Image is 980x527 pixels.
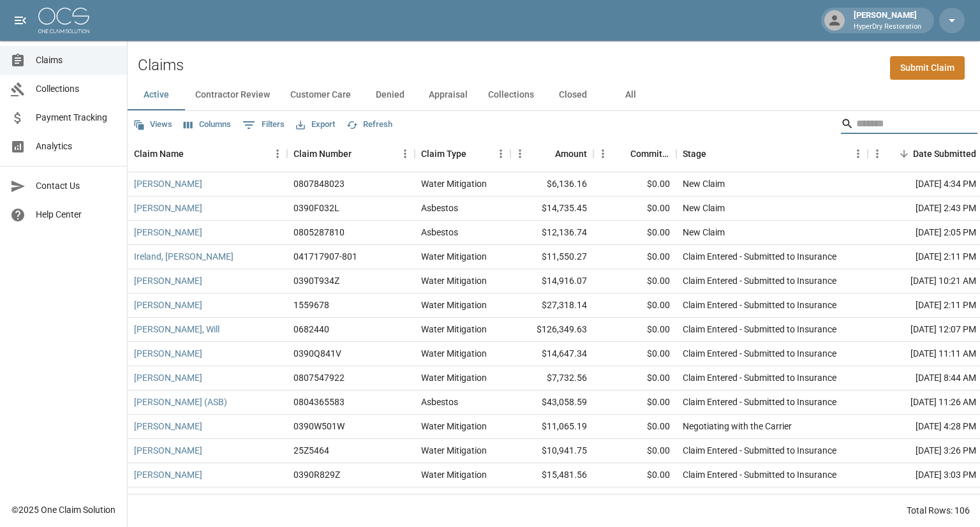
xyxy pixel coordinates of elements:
div: Date Submitted [913,136,976,172]
a: [PERSON_NAME] [134,493,202,505]
button: Show filters [239,115,288,135]
span: Payment Tracking [36,111,117,124]
div: 0682440 [293,323,329,336]
button: Sort [895,145,913,163]
a: [PERSON_NAME] [134,371,202,384]
div: New Claim [683,226,725,239]
div: Claim Entered - Submitted to Insurance [683,396,836,408]
button: Sort [706,145,724,163]
button: All [602,80,659,110]
div: $0.00 [593,245,676,269]
button: Menu [593,144,612,163]
div: $0.00 [593,366,676,390]
div: 0391D280N [293,493,341,505]
button: Sort [184,145,202,163]
div: $14,735.45 [510,197,593,221]
div: $0.00 [593,390,676,415]
div: Claim Type [421,136,466,172]
a: [PERSON_NAME], Will [134,323,219,336]
div: Claim Name [134,136,184,172]
button: Menu [849,144,868,163]
div: 1559678 [293,299,329,311]
div: 0390T934Z [293,274,339,287]
div: Claim Type [415,136,510,172]
div: Search [841,114,977,137]
div: Water Mitigation [421,493,487,505]
div: © 2025 One Claim Solution [11,503,115,516]
button: Contractor Review [185,80,280,110]
div: Claim Entered - Submitted to Insurance [683,323,836,336]
div: Claim Entered - Submitted to Insurance [683,468,836,481]
img: ocs-logo-white-transparent.png [38,8,89,33]
div: Water Mitigation [421,468,487,481]
div: $126,349.63 [510,318,593,342]
button: Sort [537,145,555,163]
div: New Claim [683,202,725,214]
button: Menu [268,144,287,163]
a: [PERSON_NAME] (ASB) [134,396,227,408]
div: Water Mitigation [421,371,487,384]
button: Sort [612,145,630,163]
div: $27,318.14 [510,293,593,318]
div: 0807547922 [293,371,345,384]
button: Denied [361,80,419,110]
a: Submit Claim [890,56,965,80]
div: 041717907-801 [293,250,357,263]
button: Select columns [181,115,234,135]
div: 0390W501W [293,420,345,433]
button: Menu [510,144,530,163]
span: Claims [36,54,117,67]
button: Export [293,115,338,135]
div: $0.00 [593,318,676,342]
button: Customer Care [280,80,361,110]
a: [PERSON_NAME] [134,226,202,239]
div: $0.00 [593,487,676,512]
div: $0.00 [593,197,676,221]
button: Refresh [343,115,396,135]
a: [PERSON_NAME] [134,347,202,360]
div: $0.00 [593,439,676,463]
div: 0805287810 [293,226,345,239]
a: [PERSON_NAME] [134,274,202,287]
button: Menu [491,144,510,163]
div: $0.00 [593,221,676,245]
div: Asbestos [421,396,458,408]
span: Help Center [36,208,117,221]
div: Amount [510,136,593,172]
div: Claim Number [293,136,352,172]
button: Appraisal [419,80,478,110]
div: 0390Q841V [293,347,341,360]
div: Water Mitigation [421,274,487,287]
div: $0.00 [593,269,676,293]
button: Closed [544,80,602,110]
a: [PERSON_NAME] [134,468,202,481]
div: dynamic tabs [128,80,980,110]
div: Water Mitigation [421,299,487,311]
button: Collections [478,80,544,110]
div: $0.00 [593,172,676,197]
button: Menu [868,144,887,163]
div: $11,065.19 [510,415,593,439]
div: $15,481.56 [510,463,593,487]
div: $0.00 [593,415,676,439]
div: $6,136.16 [510,172,593,197]
div: Claim Name [128,136,287,172]
button: Views [130,115,175,135]
div: $0.00 [593,342,676,366]
div: $0.00 [593,293,676,318]
div: Claim Entered - Submitted to Insurance [683,250,836,263]
div: Claim Entered - Submitted to Insurance [683,371,836,384]
a: [PERSON_NAME] [134,177,202,190]
div: $43,058.59 [510,390,593,415]
a: [PERSON_NAME] [134,444,202,457]
div: $14,647.34 [510,342,593,366]
div: Stage [676,136,868,172]
a: [PERSON_NAME] [134,420,202,433]
div: [PERSON_NAME] [849,9,926,32]
button: Sort [466,145,484,163]
div: Asbestos [421,226,458,239]
div: Total Rows: 106 [907,504,970,517]
div: Claim Entered - Submitted to Insurance [683,347,836,360]
div: 0804365583 [293,396,345,408]
div: Claim Entered - Submitted to Insurance [683,299,836,311]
